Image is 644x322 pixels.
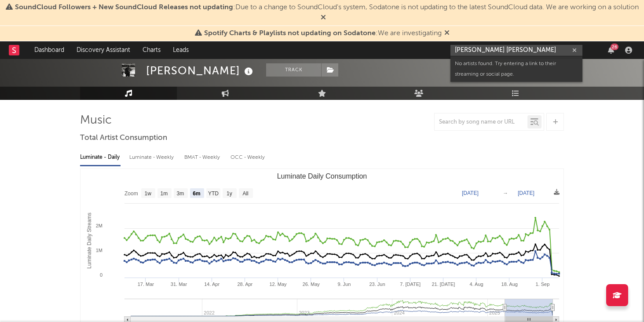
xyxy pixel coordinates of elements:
text: 2M [96,223,102,228]
text: Luminate Daily Streams [86,212,92,268]
text: 21. [DATE] [432,282,455,287]
div: [PERSON_NAME] [146,63,255,78]
text: 12. May [269,282,287,287]
span: Spotify Charts & Playlists not updating on Sodatone [204,30,376,37]
text: YTD [208,190,219,197]
text: → [503,190,508,196]
text: 17. Mar [138,282,154,287]
span: Dismiss [444,30,450,37]
a: Charts [136,41,167,59]
div: BMAT - Weekly [184,150,222,165]
span: Total Artist Consumption [80,133,167,143]
text: 23. Jun [369,282,385,287]
text: 14. Apr [204,282,220,287]
text: All [242,190,248,197]
button: Track [266,63,321,77]
text: 18. Aug [501,282,518,287]
text: 9. Jun [337,282,351,287]
span: SoundCloud Followers + New SoundCloud Releases not updating [15,4,233,11]
text: [DATE] [518,190,534,196]
span: Dismiss [321,15,326,22]
a: Dashboard [28,41,70,59]
text: Zoom [124,190,138,197]
div: Luminate - Weekly [129,150,176,165]
text: 26. May [303,282,320,287]
text: 31. Mar [171,282,187,287]
div: No artists found. Try entering a link to their streaming or social page. [450,56,582,82]
text: 1M [96,248,102,253]
text: 7. [DATE] [400,282,421,287]
text: [DATE] [462,190,479,196]
div: Luminate - Daily [80,150,121,165]
text: 1. Sep [536,282,550,287]
div: OCC - Weekly [231,150,266,165]
text: 4. Aug [469,282,483,287]
text: 0 [100,272,102,278]
span: : We are investigating [204,30,442,37]
button: 26 [608,47,614,54]
text: 1m [161,190,168,197]
a: Discovery Assistant [70,41,136,59]
span: : Due to a change to SoundCloud's system, Sodatone is not updating to the latest SoundCloud data.... [15,4,639,11]
text: 28. Apr [237,282,252,287]
text: 1y [227,190,232,197]
a: Leads [167,41,195,59]
text: 3m [177,190,184,197]
text: Luminate Daily Consumption [277,172,367,180]
div: 26 [611,44,618,50]
input: Search by song name or URL [435,119,527,126]
text: 1w [145,190,152,197]
text: 6m [193,190,200,197]
input: Search for artists [450,45,582,56]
